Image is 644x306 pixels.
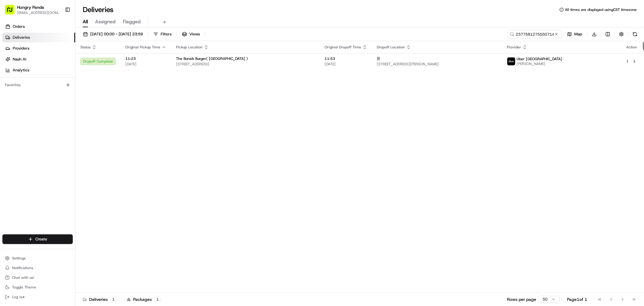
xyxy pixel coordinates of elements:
[13,35,30,40] span: Deliveries
[176,62,315,67] span: [STREET_ADDRESS]
[507,296,536,302] p: Rows per page
[161,31,171,37] span: Filters
[508,30,562,38] input: Type to search
[517,57,562,61] span: Uber [GEOGRAPHIC_DATA]
[2,80,73,90] div: Favorites
[517,61,562,66] span: [PERSON_NAME]
[17,4,44,10] button: Hungry Panda
[631,30,639,38] button: Refresh
[574,31,582,37] span: Map
[12,256,26,261] span: Settings
[2,54,75,64] a: Nash AI
[110,297,117,302] div: 1
[13,57,26,62] span: Nash AI
[565,7,637,12] span: All times are displayed using CST timezone
[35,236,47,242] span: Create
[12,275,34,280] span: Chat with us!
[2,264,73,272] button: Notifications
[567,296,587,302] div: Page 1 of 1
[377,45,405,50] span: Dropoff Location
[179,30,203,38] button: Views
[2,22,75,31] a: Orders
[2,65,75,75] a: Analytics
[80,45,91,50] span: Status
[154,297,161,302] div: 1
[95,18,116,25] span: Assigned
[377,62,498,67] span: [STREET_ADDRESS][PERSON_NAME]
[125,56,166,61] span: 11:23
[325,45,361,50] span: Original Dropoff Time
[83,296,117,302] div: Deliveries
[325,56,367,61] span: 11:53
[12,295,24,299] span: Log out
[83,18,88,25] span: All
[123,18,141,25] span: Flagged
[2,254,73,262] button: Settings
[125,62,166,67] span: [DATE]
[325,62,367,67] span: [DATE]
[2,283,73,291] button: Toggle Theme
[2,44,75,53] a: Providers
[2,234,73,244] button: Create
[189,31,200,37] span: Views
[83,5,114,15] h1: Deliveries
[507,45,521,50] span: Provider
[17,10,60,15] button: [EMAIL_ADDRESS][DOMAIN_NAME]
[2,273,73,282] button: Chat with us!
[2,2,62,17] button: Hungry Panda[EMAIL_ADDRESS][DOMAIN_NAME]
[12,265,33,270] span: Notifications
[127,296,161,302] div: Packages
[377,56,380,61] span: 苏
[80,30,146,38] button: [DATE] 00:00 - [DATE] 23:59
[13,67,29,73] span: Analytics
[176,56,248,61] span: The Bunsik Burger( [GEOGRAPHIC_DATA] )
[507,57,515,65] img: uber-new-logo.jpeg
[625,45,638,50] div: Action
[564,30,585,38] button: Map
[13,24,25,29] span: Orders
[151,30,174,38] button: Filters
[2,293,73,301] button: Log out
[176,45,203,50] span: Pickup Location
[13,46,29,51] span: Providers
[125,45,160,50] span: Original Pickup Time
[90,31,143,37] span: [DATE] 00:00 - [DATE] 23:59
[12,285,36,290] span: Toggle Theme
[2,33,75,42] a: Deliveries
